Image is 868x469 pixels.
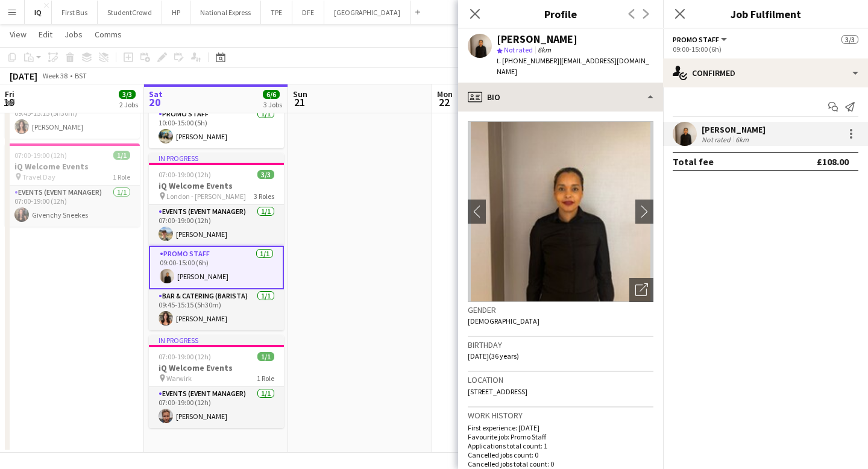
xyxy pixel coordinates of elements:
app-job-card: In progress07:00-19:00 (12h)3/3iQ Welcome Events London - [PERSON_NAME]3 RolesEvents (Event Manag... [149,153,284,330]
span: Fri [5,89,14,99]
app-card-role: Events (Event Manager)1/107:00-19:00 (12h)Givenchy Sneekes [5,186,140,227]
span: 3/3 [841,35,858,44]
span: 6/6 [263,90,280,99]
app-card-role: Bar & Catering (Barista)1/109:45-15:15 (5h30m)[PERSON_NAME] [149,289,284,330]
button: StudentCrowd [98,1,162,24]
span: 21 [291,95,307,109]
app-card-role: Promo Staff1/110:00-15:00 (5h)[PERSON_NAME] [149,107,284,148]
h3: Profile [458,6,663,22]
p: Favourite job: Promo Staff [468,432,653,441]
span: 1/1 [113,151,130,160]
span: London - [PERSON_NAME] [166,192,246,201]
span: | [EMAIL_ADDRESS][DOMAIN_NAME] [497,56,649,76]
span: 19 [3,95,14,109]
span: View [10,29,27,40]
button: National Express [190,1,261,24]
div: [PERSON_NAME] [497,34,577,45]
span: Travel Day [22,172,55,181]
a: Comms [90,27,127,42]
div: 09:00-15:00 (6h) [673,45,858,54]
div: £108.00 [817,156,849,168]
div: Total fee [673,156,714,168]
button: DFE [292,1,324,24]
button: TPE [261,1,292,24]
span: Sun [293,89,307,99]
span: 22 [435,95,453,109]
a: Jobs [60,27,87,42]
div: 6km [733,135,751,144]
span: Comms [95,29,122,40]
span: Promo Staff [673,35,719,44]
app-job-card: In progress07:00-19:00 (12h)1/1iQ Welcome Events Warwirk1 RoleEvents (Event Manager)1/107:00-19:0... [149,335,284,428]
div: 2 Jobs [119,100,138,109]
h3: iQ Welcome Events [5,161,140,172]
div: [PERSON_NAME] [702,124,766,135]
button: [GEOGRAPHIC_DATA] [324,1,410,24]
app-card-role: Bar & Catering (Barista)1/109:45-15:15 (5h30m)[PERSON_NAME] [5,98,140,139]
a: Edit [34,27,57,42]
div: BST [75,71,87,80]
h3: Birthday [468,339,653,350]
span: [STREET_ADDRESS] [468,387,527,396]
app-card-role: Events (Event Manager)1/107:00-19:00 (12h)[PERSON_NAME] [149,205,284,246]
span: Week 38 [40,71,70,80]
span: 1/1 [257,352,274,361]
span: 07:00-19:00 (12h) [14,151,67,160]
span: 07:00-19:00 (12h) [159,352,211,361]
div: 3 Jobs [263,100,282,109]
span: 3 Roles [254,192,274,201]
a: View [5,27,31,42]
span: Not rated [504,45,533,54]
span: Edit [39,29,52,40]
app-card-role: Promo Staff1/109:00-15:00 (6h)[PERSON_NAME] [149,246,284,289]
div: Open photos pop-in [629,278,653,302]
h3: Job Fulfilment [663,6,868,22]
app-card-role: Events (Event Manager)1/107:00-19:00 (12h)[PERSON_NAME] [149,387,284,428]
span: [DEMOGRAPHIC_DATA] [468,316,539,326]
div: In progress [149,153,284,163]
h3: iQ Welcome Events [149,362,284,373]
h3: iQ Welcome Events [149,180,284,191]
span: 6km [535,45,553,54]
button: Promo Staff [673,35,729,44]
div: [DATE] [10,70,37,82]
span: Jobs [64,29,83,40]
span: 07:00-19:00 (12h) [159,170,211,179]
span: Sat [149,89,163,99]
p: Cancelled jobs total count: 0 [468,459,653,468]
p: First experience: [DATE] [468,423,653,432]
div: Not rated [702,135,733,144]
app-job-card: 07:00-19:00 (12h)1/1iQ Welcome Events Travel Day1 RoleEvents (Event Manager)1/107:00-19:00 (12h)G... [5,143,140,227]
button: IQ [25,1,52,24]
span: 3/3 [257,170,274,179]
button: HP [162,1,190,24]
div: In progress [149,335,284,345]
span: t. [PHONE_NUMBER] [497,56,559,65]
p: Applications total count: 1 [468,441,653,450]
div: Confirmed [663,58,868,87]
span: 1 Role [113,172,130,181]
div: Bio [458,83,663,112]
button: First Bus [52,1,98,24]
span: 20 [147,95,163,109]
span: Mon [437,89,453,99]
span: Warwirk [166,374,192,383]
p: Cancelled jobs count: 0 [468,450,653,459]
h3: Location [468,374,653,385]
h3: Work history [468,410,653,421]
span: 1 Role [257,374,274,383]
img: Crew avatar or photo [468,121,653,302]
h3: Gender [468,304,653,315]
span: [DATE] (36 years) [468,351,519,360]
span: 3/3 [119,90,136,99]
